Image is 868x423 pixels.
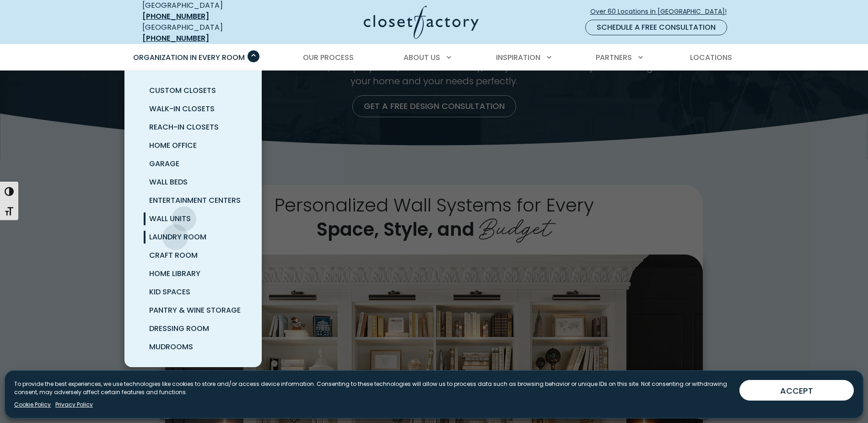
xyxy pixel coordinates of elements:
[149,232,206,242] span: Laundry Room
[142,11,209,22] a: [PHONE_NUMBER]
[149,158,179,169] span: Garage
[14,401,51,409] a: Cookie Policy
[127,45,742,70] nav: Primary Menu
[149,287,190,297] span: Kid Spaces
[133,52,245,63] span: Organization in Every Room
[303,52,354,63] span: Our Process
[149,140,197,151] span: Home Office
[590,4,734,20] a: Over 60 Locations in [GEOGRAPHIC_DATA]!
[149,103,215,114] span: Walk-In Closets
[149,122,219,132] span: Reach-In Closets
[124,70,262,367] ul: Organization in Every Room submenu
[14,380,732,396] p: To provide the best experiences, we use technologies like cookies to store and/or access device i...
[149,268,200,279] span: Home Library
[404,52,440,63] span: About Us
[596,52,632,63] span: Partners
[149,305,241,315] span: Pantry & Wine Storage
[149,195,241,206] span: Entertainment Centers
[690,52,732,63] span: Locations
[590,7,734,16] span: Over 60 Locations in [GEOGRAPHIC_DATA]!
[149,177,188,187] span: Wall Beds
[55,401,93,409] a: Privacy Policy
[142,22,275,44] div: [GEOGRAPHIC_DATA]
[496,52,540,63] span: Inspiration
[739,380,854,401] button: ACCEPT
[149,213,191,224] span: Wall Units
[585,20,727,35] a: Schedule a Free Consultation
[149,85,216,96] span: Custom Closets
[149,342,193,352] span: Mudrooms
[149,250,198,260] span: Craft Room
[142,33,209,43] a: [PHONE_NUMBER]
[364,5,479,39] img: Closet Factory Logo
[149,323,209,334] span: Dressing Room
